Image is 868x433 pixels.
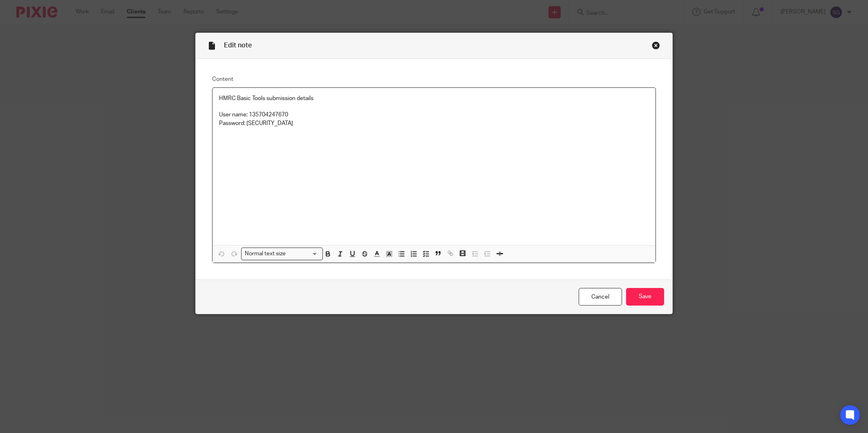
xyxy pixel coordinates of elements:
[212,75,656,83] label: Content
[219,111,649,119] p: User name: 135704247670
[579,288,622,306] a: Cancel
[243,250,288,258] span: Normal text size
[241,248,323,260] div: Search for option
[224,42,252,49] span: Edit note
[626,288,664,306] input: Save
[219,119,649,127] p: Password: [SECURITY_DATA]
[289,250,318,258] input: Search for option
[652,41,660,49] div: Close this dialog window
[219,94,649,103] p: HMRC Basic Tools submission details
